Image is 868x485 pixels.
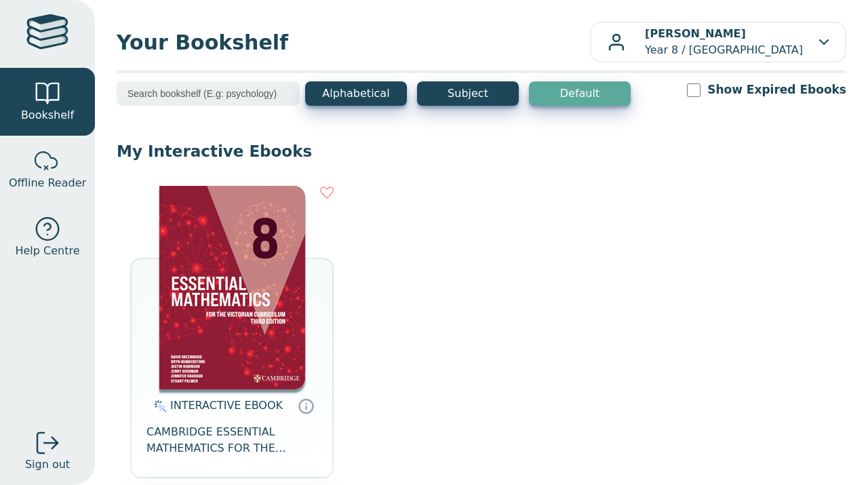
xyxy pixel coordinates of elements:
[25,457,70,473] span: Sign out
[150,398,167,414] img: interactive.svg
[117,141,846,161] p: My Interactive Ebooks
[21,107,74,123] span: Bookshelf
[305,81,407,106] button: Alphabetical
[529,81,631,106] button: Default
[159,186,305,389] img: bedfc1f2-ad15-45fb-9889-51f3863b3b8f.png
[645,26,803,58] p: Year 8 / [GEOGRAPHIC_DATA]
[117,81,300,106] input: Search bookshelf (E.g: psychology)
[417,81,519,106] button: Subject
[146,424,317,457] span: CAMBRIDGE ESSENTIAL MATHEMATICS FOR THE VICTORIAN CURRICULUM YEAR 8 EBOOK 3E
[298,397,314,414] a: Interactive eBooks are accessed online via the publisher’s portal. They contain interactive resou...
[170,399,283,412] span: INTERACTIVE EBOOK
[645,27,746,40] b: [PERSON_NAME]
[15,243,79,259] span: Help Centre
[117,27,590,58] span: Your Bookshelf
[590,22,846,62] button: [PERSON_NAME]Year 8 / [GEOGRAPHIC_DATA]
[9,175,86,191] span: Offline Reader
[707,81,846,98] label: Show Expired Ebooks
